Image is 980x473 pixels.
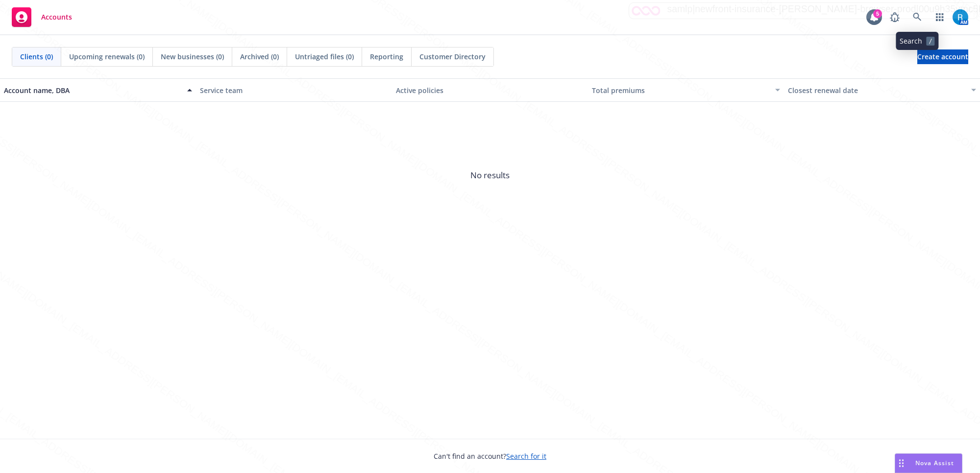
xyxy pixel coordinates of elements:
span: New businesses (0) [161,51,224,62]
div: Total premiums [592,85,769,95]
div: Account name, DBA [4,85,181,95]
span: Nova Assist [915,459,954,467]
a: Report a Bug [885,7,905,27]
span: Clients (0) [20,51,53,62]
span: Reporting [370,51,403,62]
span: Customer Directory [419,51,486,62]
button: Total premiums [588,78,784,102]
a: Create account [917,49,968,64]
a: Search for it [506,451,546,461]
a: Search [907,7,927,27]
div: 5 [873,9,882,18]
span: Create account [917,47,968,66]
button: Service team [196,78,392,102]
span: Archived (0) [240,51,279,62]
button: Closest renewal date [784,78,980,102]
div: Closest renewal date [788,85,965,95]
span: Untriaged files (0) [295,51,354,62]
div: Active policies [396,85,584,95]
span: Can't find an account? [434,451,546,461]
a: Switch app [930,7,950,27]
span: Accounts [41,13,72,21]
div: Service team [200,85,388,95]
div: Drag to move [895,454,907,473]
img: photo [953,9,968,25]
button: Active policies [392,78,588,102]
a: Accounts [8,3,76,31]
span: Upcoming renewals (0) [69,51,145,62]
button: Nova Assist [895,453,962,473]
